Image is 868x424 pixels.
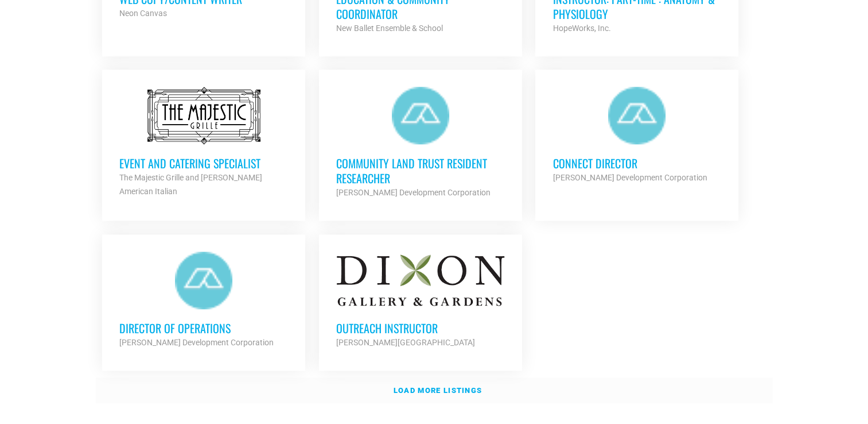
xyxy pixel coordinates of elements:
a: Community Land Trust Resident Researcher [PERSON_NAME] Development Corporation [319,70,522,217]
strong: [PERSON_NAME] Development Corporation [119,338,274,347]
strong: The Majestic Grille and [PERSON_NAME] American Italian [119,173,262,196]
strong: HopeWorks, Inc. [552,24,610,33]
h3: Event and Catering Specialist [119,156,288,171]
h3: Community Land Trust Resident Researcher [336,156,505,186]
h3: Director of Operations [119,321,288,336]
a: Director of Operations [PERSON_NAME] Development Corporation [102,234,305,367]
a: Event and Catering Specialist The Majestic Grille and [PERSON_NAME] American Italian [102,70,305,215]
h3: Connect Director [552,156,721,171]
a: Load more listings [96,377,773,404]
h3: Outreach Instructor [336,321,505,336]
strong: Load more listings [394,386,482,395]
strong: New Ballet Ensemble & School [336,24,443,33]
strong: Neon Canvas [119,9,167,18]
a: Outreach Instructor [PERSON_NAME][GEOGRAPHIC_DATA] [319,234,522,367]
strong: [PERSON_NAME][GEOGRAPHIC_DATA] [336,338,475,347]
strong: [PERSON_NAME] Development Corporation [552,173,707,182]
a: Connect Director [PERSON_NAME] Development Corporation [535,70,738,202]
strong: [PERSON_NAME] Development Corporation [336,188,491,197]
